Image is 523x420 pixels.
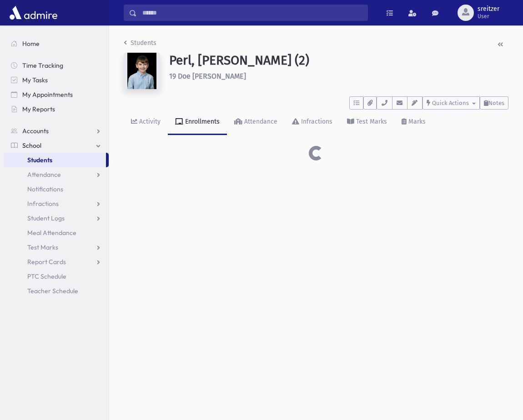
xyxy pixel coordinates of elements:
[299,118,332,125] div: Infractions
[242,118,277,125] div: Attendance
[124,110,168,135] a: Activity
[124,39,156,47] a: Students
[4,87,109,102] a: My Appointments
[422,96,480,110] button: Quick Actions
[124,38,156,51] nav: breadcrumb
[27,170,61,179] span: Attendance
[137,118,161,125] div: Activity
[22,141,41,150] span: School
[22,40,40,48] span: Home
[137,5,367,21] input: Search
[4,36,109,51] a: Home
[124,53,160,89] img: 2QAAAAAAAAAAAAAAAAAAAAAAAAAAAAAAAAAAAAAAAAAAAAAAAAAAAAAAAAAAAAAAAAAAAAAAAAAAAAAAAAAAAAAAAAAAAAAAA...
[4,269,109,284] a: PTC Schedule
[4,225,109,240] a: Meal Attendance
[27,200,59,208] span: Infractions
[27,272,66,280] span: PTC Schedule
[183,118,220,125] div: Enrollments
[169,53,508,68] h1: Perl, [PERSON_NAME] (2)
[22,76,48,84] span: My Tasks
[27,243,58,251] span: Test Marks
[168,110,227,135] a: Enrollments
[4,102,109,116] a: My Reports
[4,182,109,196] a: Notifications
[27,229,76,237] span: Meal Attendance
[4,73,109,87] a: My Tasks
[480,96,508,110] button: Notes
[340,110,394,135] a: Test Marks
[4,124,109,138] a: Accounts
[488,100,504,106] span: Notes
[4,211,109,225] a: Student Logs
[4,240,109,255] a: Test Marks
[432,100,469,106] span: Quick Actions
[227,110,285,135] a: Attendance
[27,287,78,295] span: Teacher Schedule
[394,110,433,135] a: Marks
[4,153,106,167] a: Students
[22,90,73,99] span: My Appointments
[22,105,55,113] span: My Reports
[478,5,499,13] span: sreitzer
[4,138,109,153] a: School
[4,167,109,182] a: Attendance
[4,284,109,298] a: Teacher Schedule
[478,13,499,20] span: User
[4,58,109,73] a: Time Tracking
[27,185,63,193] span: Notifications
[27,258,66,266] span: Report Cards
[22,127,49,135] span: Accounts
[169,72,508,80] h6: 19 Doe [PERSON_NAME]
[27,156,52,164] span: Students
[285,110,340,135] a: Infractions
[27,214,65,222] span: Student Logs
[7,4,60,22] img: AdmirePro
[407,118,426,125] div: Marks
[22,61,63,70] span: Time Tracking
[354,118,387,125] div: Test Marks
[4,255,109,269] a: Report Cards
[4,196,109,211] a: Infractions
